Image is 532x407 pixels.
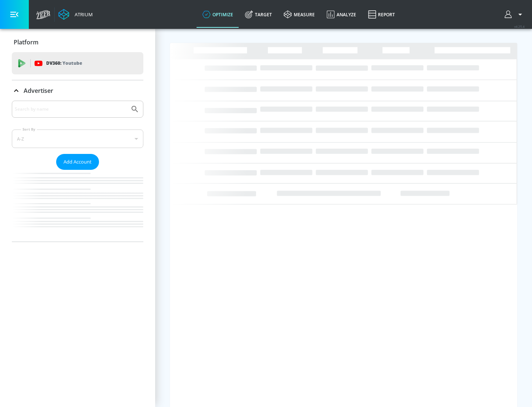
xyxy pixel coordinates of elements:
span: Add Account [64,158,92,166]
nav: list of Advertiser [12,170,143,242]
a: Atrium [58,9,93,20]
a: Report [362,1,401,28]
div: DV360: Youtube [12,52,143,74]
button: Add Account [56,154,99,170]
div: A-Z [12,129,143,148]
div: Platform [12,32,143,53]
p: Platform [14,38,38,46]
div: Advertiser [12,101,143,242]
a: Analyze [321,1,362,28]
a: optimize [197,1,239,28]
p: Youtube [62,59,82,67]
span: v 4.25.4 [514,24,525,28]
a: Target [239,1,278,28]
p: DV360: [46,59,82,67]
input: Search by name [15,104,127,114]
p: Advertiser [24,87,53,95]
a: measure [278,1,321,28]
label: Sort By [21,127,37,132]
div: Atrium [72,11,93,18]
div: Advertiser [12,80,143,101]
